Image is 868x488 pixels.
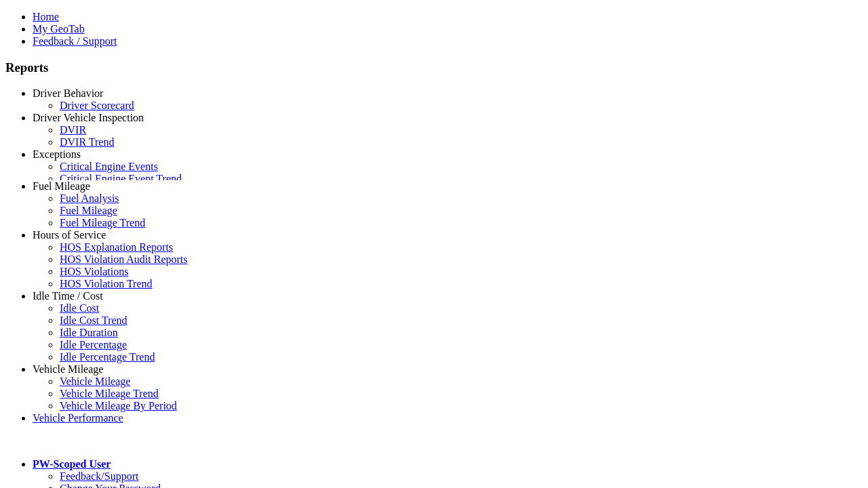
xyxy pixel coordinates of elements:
[60,136,114,148] a: DVIR Trend
[33,412,123,424] a: Vehicle Performance
[60,241,173,253] a: HOS Explanation Reports
[60,339,127,350] a: Idle Percentage
[60,217,145,228] a: Fuel Mileage Trend
[33,290,103,302] a: Idle Time / Cost
[5,60,863,75] h3: Reports
[60,192,119,204] a: Fuel Analysis
[60,375,130,387] a: Vehicle Mileage
[60,302,99,314] a: Idle Cost
[60,314,127,326] a: Idle Cost Trend
[33,35,117,47] a: Feedback / Support
[60,173,182,184] a: Critical Engine Event Trend
[60,161,158,172] a: Critical Engine Events
[60,278,153,289] a: HOS Violation Trend
[60,266,128,277] a: HOS Violations
[33,148,81,160] a: Exceptions
[33,363,103,375] a: Vehicle Mileage
[33,458,111,470] a: PW-Scoped User
[33,229,106,241] a: Hours of Service
[33,87,103,99] a: Driver Behavior
[60,388,159,399] a: Vehicle Mileage Trend
[33,180,90,192] a: Fuel Mileage
[33,112,144,123] a: Driver Vehicle Inspection
[60,100,134,111] a: Driver Scorecard
[60,400,177,411] a: Vehicle Mileage By Period
[33,11,59,22] a: Home
[60,327,118,338] a: Idle Duration
[60,124,86,136] a: DVIR
[60,351,155,363] a: Idle Percentage Trend
[60,205,117,216] a: Fuel Mileage
[33,23,85,35] a: My GeoTab
[60,253,188,265] a: HOS Violation Audit Reports
[60,470,138,482] a: Feedback/Support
